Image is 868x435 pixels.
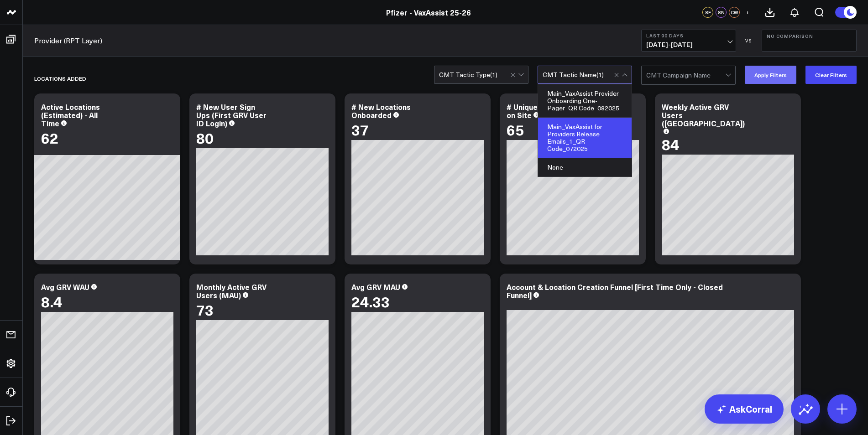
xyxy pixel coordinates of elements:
div: Active Locations (Estimated) - All Time [41,102,100,128]
div: Main_VaxAssist Provider Onboarding One-Pager_QR Code_082025 [538,84,632,118]
div: Locations Added [34,68,86,89]
button: Apply Filters [745,66,796,84]
a: Provider (RPT Layer) [34,36,102,46]
a: Pfizer - VaxAssist 25-26 [386,7,471,17]
div: Avg GRV MAU [351,282,400,292]
div: # New User Sign Ups (First GRV User ID Login) [196,102,267,128]
div: CMT Tactic Name ( 1 ) [543,71,604,78]
div: Account & Location Creation Funnel [First Time Only - Closed Funnel] [507,282,723,300]
div: Main_VaxAssist for Providers Release Emails_1_QR Code_072025 [538,118,632,158]
div: 37 [351,121,369,138]
div: 24.33 [351,293,390,310]
b: No Comparison [767,33,852,39]
span: [DATE] - [DATE] [646,41,731,48]
div: CW [729,7,740,18]
b: Last 90 Days [646,33,731,38]
div: 80 [196,129,214,146]
div: 65 [507,121,524,138]
span: + [746,9,750,16]
div: # New Locations Onboarded [351,102,411,120]
button: Clear Filters [805,66,857,84]
div: SF [702,7,713,18]
div: None [538,158,632,176]
button: No Comparison [762,30,857,52]
button: Last 90 Days[DATE]-[DATE] [641,30,736,52]
div: CMT Tactic Type ( 1 ) [439,71,497,78]
div: Monthly Active GRV Users (MAU) [196,282,267,300]
div: Weekly Active GRV Users ([GEOGRAPHIC_DATA]) [662,102,745,128]
div: 84 [662,136,679,152]
div: Avg GRV WAU [41,282,89,292]
div: # Unique GRV Users on Site [507,102,577,120]
button: + [742,7,753,18]
div: 73 [196,301,214,318]
a: AskCorral [705,394,784,424]
div: SN [716,7,727,18]
div: VS [741,38,757,43]
div: 8.4 [41,293,62,310]
div: 62 [41,129,58,146]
